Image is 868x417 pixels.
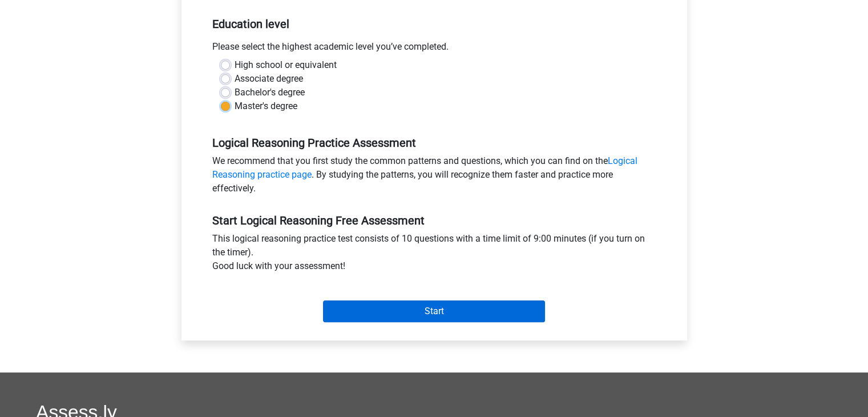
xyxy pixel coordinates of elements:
h5: Start Logical Reasoning Free Assessment [212,214,656,227]
div: Please select the highest academic level you’ve completed. [204,40,665,58]
input: Start [323,300,545,322]
label: Bachelor's degree [235,86,305,99]
label: High school or equivalent [235,58,337,72]
h5: Logical Reasoning Practice Assessment [212,136,656,150]
label: Associate degree [235,72,303,86]
div: We recommend that you first study the common patterns and questions, which you can find on the . ... [204,154,665,200]
div: This logical reasoning practice test consists of 10 questions with a time limit of 9:00 minutes (... [204,232,665,278]
label: Master's degree [235,99,297,113]
h5: Education level [212,13,656,35]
